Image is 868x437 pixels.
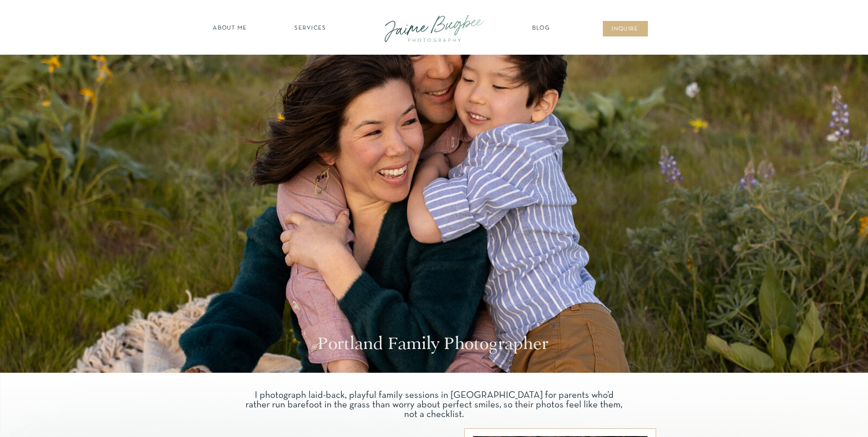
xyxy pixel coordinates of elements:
a: about ME [211,24,250,33]
a: Blog [530,24,553,33]
p: I photograph laid-back, playful family sessions in [GEOGRAPHIC_DATA] for parents who’d rather run... [243,391,626,411]
h1: Portland Family Photographer [318,334,551,357]
a: SERVICES [285,24,336,33]
a: inqUIre [607,25,644,34]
